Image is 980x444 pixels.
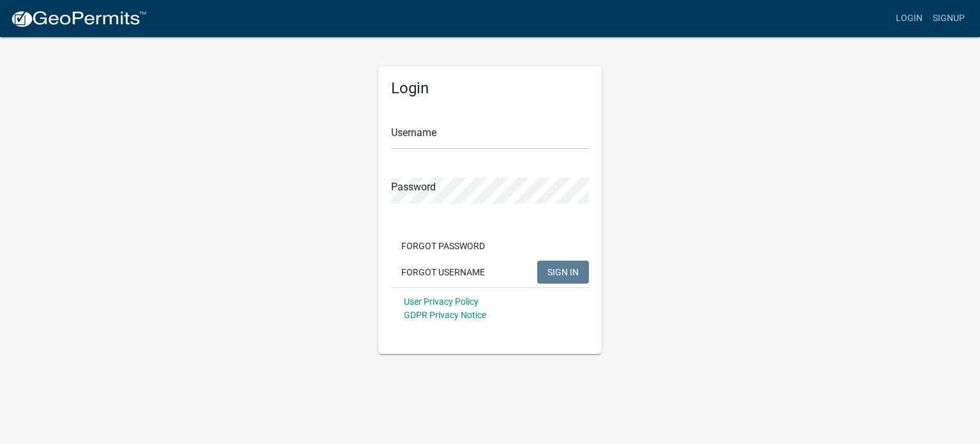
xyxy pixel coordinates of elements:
button: Forgot Username [391,261,495,284]
a: User Privacy Policy [404,296,479,307]
span: SIGN IN [547,266,579,277]
button: Forgot Password [391,234,495,257]
a: GDPR Privacy Notice [404,310,486,320]
a: Login [891,6,928,31]
a: Signup [928,6,970,31]
h5: Login [391,79,589,98]
button: SIGN IN [537,261,589,284]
